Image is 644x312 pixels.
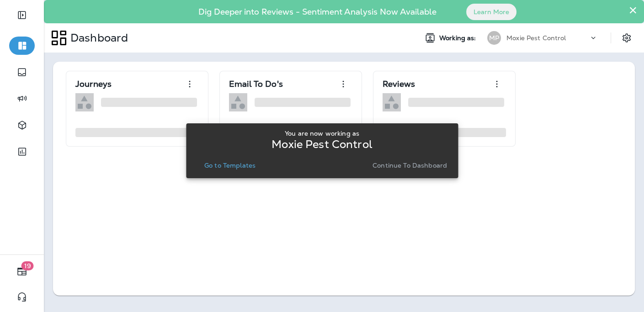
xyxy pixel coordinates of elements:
[172,11,463,13] p: Dig Deeper into Reviews - Sentiment Analysis Now Available
[67,31,128,45] p: Dashboard
[201,159,259,172] button: Go to Templates
[628,3,637,17] button: Close
[21,261,34,270] span: 19
[618,30,635,46] button: Settings
[506,34,566,42] p: Moxie Pest Control
[373,162,447,169] p: Continue to Dashboard
[271,141,373,148] p: Moxie Pest Control
[369,159,451,172] button: Continue to Dashboard
[439,34,478,42] span: Working as:
[75,79,112,89] p: Journeys
[466,4,516,20] button: Learn More
[9,6,35,24] button: Expand Sidebar
[204,162,255,169] p: Go to Templates
[487,31,501,45] div: MP
[285,130,359,137] p: You are now working as
[9,262,35,280] button: 19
